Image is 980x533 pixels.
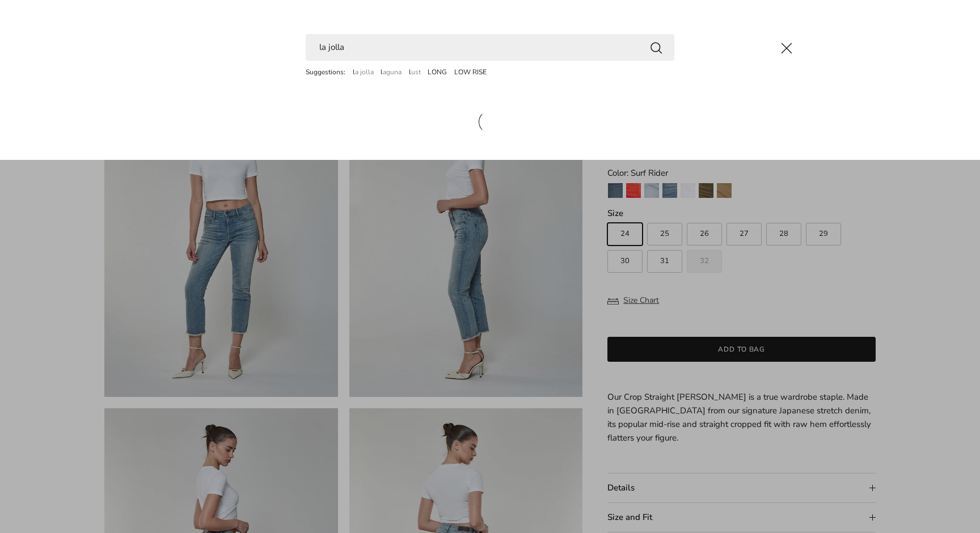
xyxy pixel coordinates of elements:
mark: l [353,67,355,77]
span: ust [411,67,421,77]
mark: l [409,67,411,77]
a: LONG [428,67,447,77]
button: Close [771,33,802,64]
span: aguna [383,67,402,77]
a: LOW RISE [454,67,487,77]
a: laguna [381,67,402,77]
mark: l [381,67,383,77]
a: lust [409,67,421,77]
span: Suggestions: [306,67,345,77]
span: a jolla [355,67,374,77]
button: Search [649,40,663,54]
input: Search [306,34,674,61]
a: la jolla [353,67,374,77]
